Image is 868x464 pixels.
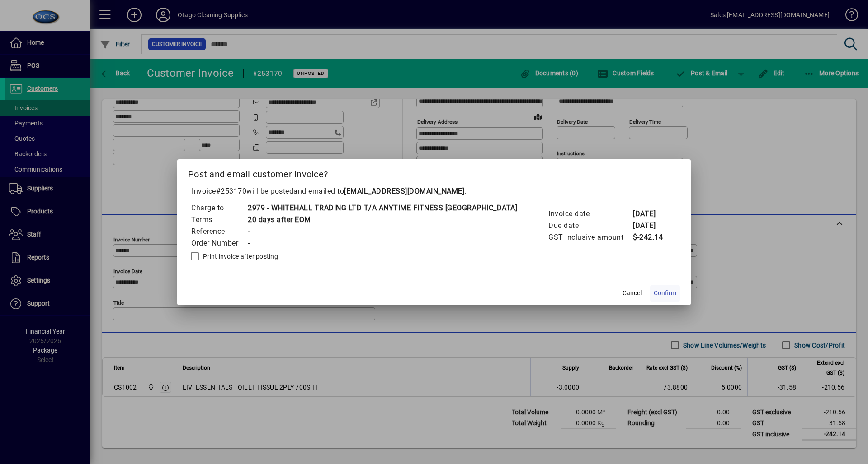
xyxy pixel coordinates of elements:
td: Due date [548,220,632,232]
td: GST inclusive amount [548,232,632,243]
td: Charge to [191,202,247,214]
b: [EMAIL_ADDRESS][DOMAIN_NAME] [344,187,464,195]
p: Invoice will be posted . [188,186,680,197]
td: Terms [191,214,247,226]
td: Order Number [191,237,247,249]
td: [DATE] [632,208,669,220]
td: $-242.14 [632,232,669,243]
td: 2979 - WHITEHALL TRADING LTD T/A ANYTIME FITNESS [GEOGRAPHIC_DATA] [247,202,517,214]
td: - [247,237,517,249]
button: Cancel [618,285,646,302]
span: and emailed to [293,187,464,195]
span: Confirm [654,288,676,298]
td: Reference [191,226,247,237]
span: Cancel [623,288,642,298]
td: [DATE] [632,220,669,232]
button: Confirm [650,285,680,302]
h2: Post and email customer invoice? [177,159,691,186]
span: #253170 [216,187,247,195]
label: Print invoice after posting [201,252,278,261]
td: - [247,226,517,237]
td: 20 days after EOM [247,214,517,226]
td: Invoice date [548,208,632,220]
